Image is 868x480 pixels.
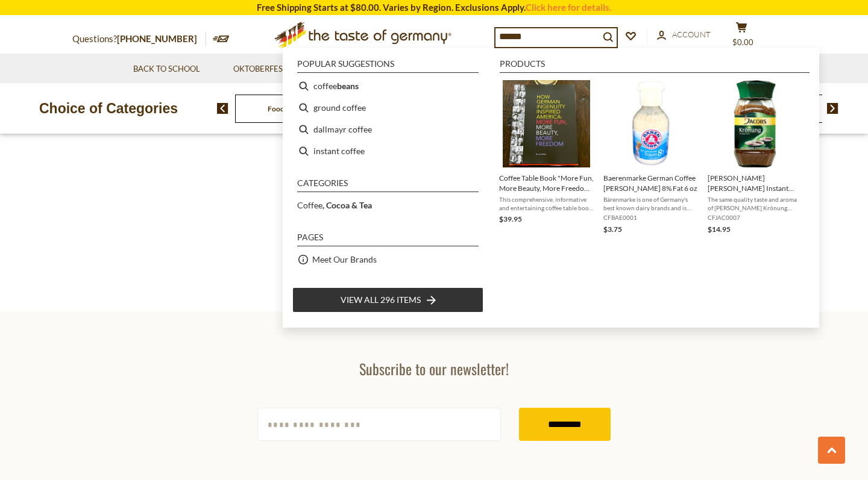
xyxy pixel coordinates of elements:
span: Baerenmarke German Coffee [PERSON_NAME] 8% Fat 6 oz [603,173,698,193]
span: CFBAE0001 [603,213,698,222]
a: Click here for details. [526,2,611,13]
img: next arrow [827,103,838,114]
a: Jacobs Instant Coffee Kroenung[PERSON_NAME] [PERSON_NAME] Instant Freeze-Dried Coffee, 7 oz.The s... [708,80,802,235]
span: Account [672,30,711,39]
span: $3.75 [603,225,622,234]
li: Coffee, Cocoa & Tea [292,195,483,216]
li: Pages [297,233,479,246]
span: The same quality taste and aroma of [PERSON_NAME] Krönung Coffee, in a convenient instant format.... [708,195,802,212]
a: Coffee Table Book "More Fun, More Beauty, More Freedom: How [DEMOGRAPHIC_DATA] Ingenuity Inspired... [499,80,594,235]
li: instant coffee [292,140,483,162]
button: $0.00 [723,22,759,52]
span: This comprehensive, informative and entertaining coffee table book will inspire history buffs, ev... [499,195,594,212]
a: [PHONE_NUMBER] [117,33,197,44]
span: CFJAC0007 [708,213,802,222]
span: $14.95 [708,225,731,234]
li: Popular suggestions [297,60,479,73]
span: Bärenmarke is one of Germany's best known dairy brands and is synonymous for condensed milk used ... [603,195,698,212]
span: View all 296 items [341,293,421,307]
img: Jacobs Instant Coffee Kroenung [711,80,799,167]
b: , Cocoa & Tea [322,200,372,210]
img: previous arrow [217,103,228,114]
a: Baerenmarke German Coffee [PERSON_NAME] 8% Fat 6 ozBärenmarke is one of Germany's best known dair... [603,80,698,235]
span: [PERSON_NAME] [PERSON_NAME] Instant Freeze-Dried Coffee, 7 oz. [708,173,802,193]
li: coffee beans [292,75,483,97]
li: View all 296 items [292,287,483,313]
li: ground coffee [292,97,483,119]
span: $39.95 [499,214,522,223]
li: Categories [297,179,479,192]
li: Products [500,60,810,73]
a: Account [657,28,711,42]
span: Coffee Table Book "More Fun, More Beauty, More Freedom: How [DEMOGRAPHIC_DATA] Ingenuity Inspired... [499,173,594,193]
a: Back to School [133,63,200,76]
p: Questions? [72,31,206,47]
span: $0.00 [732,37,753,47]
li: dallmayr coffee [292,119,483,140]
li: Jacobs Kroenung Instant Freeze-Dried Coffee, 7 oz. [703,75,807,240]
div: Instant Search Results [283,48,819,328]
a: Oktoberfest [233,63,295,76]
a: Meet Our Brands [312,252,377,266]
h3: Subscribe to our newsletter! [257,360,611,378]
li: Baerenmarke German Coffee Creamer 8% Fat 6 oz [599,75,703,240]
li: Meet Our Brands [292,249,483,270]
a: Coffee, Cocoa & Tea [297,198,372,212]
li: Coffee Table Book "More Fun, More Beauty, More Freedom: How German Ingenuity Inspired America" by... [494,75,599,240]
b: beans [337,79,359,93]
a: Food By Category [268,104,325,113]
